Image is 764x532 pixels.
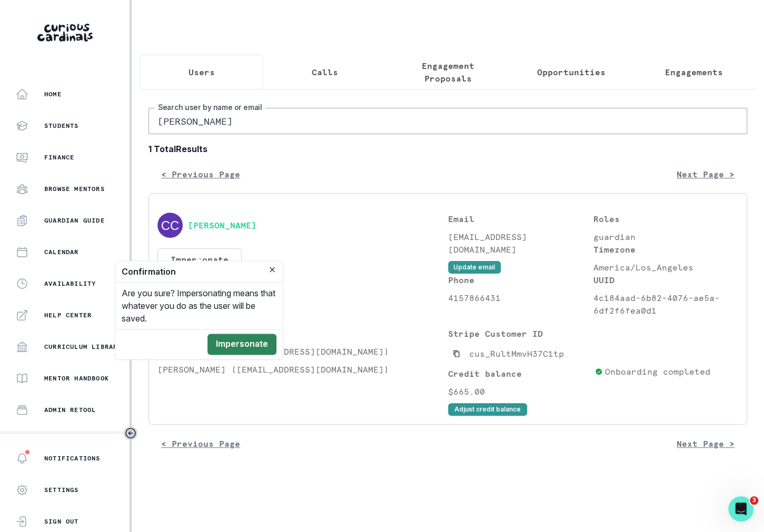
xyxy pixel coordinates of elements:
[157,345,448,358] p: [PERSON_NAME] ([EMAIL_ADDRESS][DOMAIN_NAME])
[157,213,183,238] img: svg
[593,230,738,243] p: guardian
[448,403,527,416] button: Adjust credit balance
[469,347,564,360] p: cus_RultMmvH37C1tp
[44,122,79,130] p: Students
[188,220,256,230] button: [PERSON_NAME]
[148,164,253,185] button: < Previous Page
[44,406,96,414] p: Admin Retool
[115,261,283,283] header: Confirmation
[44,248,79,256] p: Calendar
[448,385,591,398] p: $665.00
[665,66,723,78] p: Engagements
[44,454,101,463] p: Notifications
[148,433,253,454] button: < Previous Page
[448,230,593,256] p: [EMAIL_ADDRESS][DOMAIN_NAME]
[593,243,738,256] p: Timezone
[395,59,501,85] p: Engagement Proposals
[157,363,448,376] p: [PERSON_NAME] ([EMAIL_ADDRESS][DOMAIN_NAME])
[44,374,109,383] p: Mentor Handbook
[44,185,105,193] p: Browse Mentors
[664,433,747,454] button: Next Page >
[448,367,591,380] p: Credit balance
[312,66,338,78] p: Calls
[728,496,753,521] iframe: Intercom live chat
[448,274,593,286] p: Phone
[44,216,105,225] p: Guardian Guide
[44,343,122,351] p: Curriculum Library
[448,292,593,304] p: 4157866431
[44,153,74,162] p: Finance
[188,66,215,78] p: Users
[157,327,448,340] p: Students
[157,248,242,270] button: Impersonate
[537,66,605,78] p: Opportunities
[593,213,738,225] p: Roles
[44,486,79,494] p: Settings
[266,263,279,276] button: Close
[37,24,93,42] img: Curious Cardinals Logo
[44,90,62,98] p: Home
[448,213,593,225] p: Email
[44,517,79,526] p: Sign Out
[604,365,710,378] p: Onboarding completed
[593,274,738,286] p: UUID
[448,345,465,362] button: Copied to clipboard
[207,334,276,355] button: Impersonate
[448,261,501,274] button: Update email
[115,283,283,329] div: Are you sure? Impersonating means that whatever you do as the user will be saved.
[148,143,747,155] b: 1 Total Results
[593,261,738,274] p: America/Los_Angeles
[664,164,747,185] button: Next Page >
[750,496,758,505] span: 3
[448,327,591,340] p: Stripe Customer ID
[44,279,96,288] p: Availability
[593,292,738,317] p: 4c184aad-6b82-4076-ae5a-6df2f6fea0d1
[44,311,92,319] p: Help Center
[124,426,137,440] button: Toggle sidebar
